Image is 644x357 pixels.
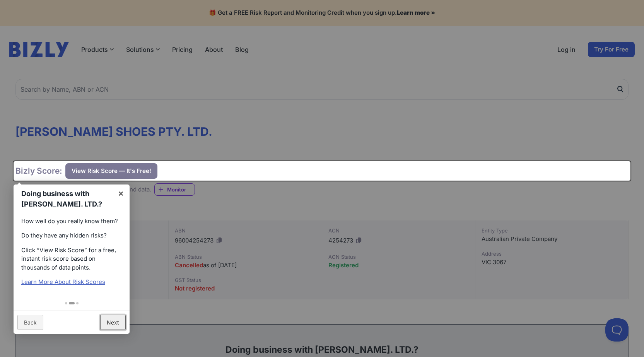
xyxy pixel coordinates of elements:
p: Click “View Risk Score” for a free, instant risk score based on thousands of data points. [21,246,122,272]
a: Back [17,315,43,330]
a: Learn More About Risk Scores [21,278,105,285]
h1: Doing business with [PERSON_NAME]. LTD.? [21,188,112,209]
p: Do they have any hidden risks? [21,231,122,240]
p: How well do you really know them? [21,217,122,226]
a: × [112,184,130,202]
a: Next [100,315,126,330]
